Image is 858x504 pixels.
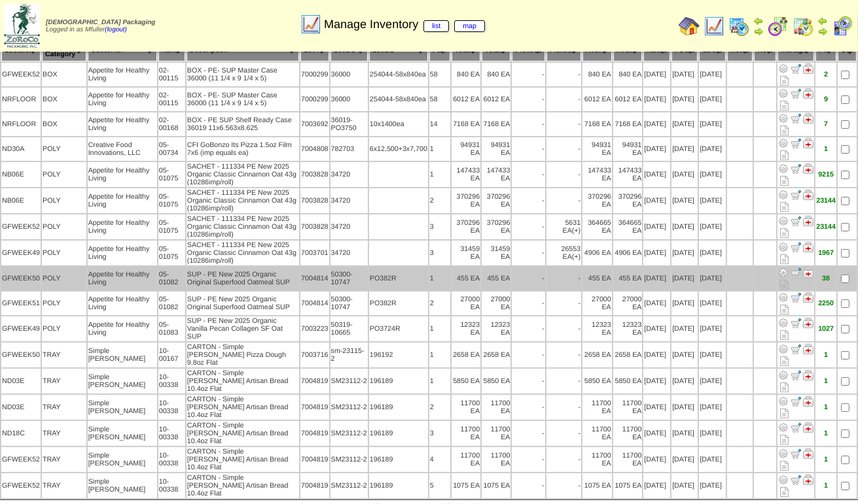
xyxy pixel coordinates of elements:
[42,214,86,239] td: POLY
[613,292,643,315] td: 27000 EA
[187,241,299,265] td: SACHET - 111334 PE New 2025 Organic Classic Cinnamon Oat 43g (10286imp/roll)
[671,112,698,136] td: [DATE]
[88,63,157,86] td: Appetite for Healthy Living
[613,137,643,161] td: 94931 EA
[324,18,485,31] span: Manage Inventory
[546,188,581,213] td: -
[512,292,545,315] td: -
[613,241,643,265] td: 4906 EA
[671,292,698,315] td: [DATE]
[778,344,789,354] img: Adjust
[88,292,157,315] td: Appetite for Healthy Living
[88,267,157,290] td: Appetite for Healthy Living
[4,4,40,48] img: zoroco-logo-small.webp
[300,214,329,239] td: 7003828
[187,188,299,213] td: SACHET - 111334 PE New 2025 Organic Classic Cinnamon Oat 43g (10286imp/roll)
[546,343,581,367] td: -
[331,316,368,341] td: 50319-10665
[482,63,510,86] td: 840 EA
[582,63,612,86] td: 840 EA
[803,475,813,485] img: Manage Hold
[429,292,450,315] td: 2
[369,267,428,290] td: PO382R
[643,88,670,111] td: [DATE]
[369,88,428,111] td: 254044-58x840ea
[671,316,698,341] td: [DATE]
[832,16,853,37] img: calendarcustomer.gif
[331,88,368,111] td: 36000
[803,267,813,278] img: Manage Hold
[158,162,185,187] td: 05-01075
[778,448,789,459] img: Adjust
[300,137,329,161] td: 7004808
[1,316,41,341] td: GFWEEK49
[613,214,643,239] td: 364665 EA
[331,63,368,86] td: 36000
[803,422,813,433] img: Manage Hold
[187,343,299,367] td: CARTON - Simple [PERSON_NAME] Pizza Dough 9.8oz Flat
[452,162,480,187] td: 147433 EA
[482,343,510,367] td: 2658 EA
[803,318,813,328] img: Manage Hold
[699,241,725,265] td: [DATE]
[1,137,41,161] td: ND30A
[512,241,545,265] td: -
[42,112,86,136] td: BOX
[816,299,836,307] div: 2250
[582,112,612,136] td: 7168 EA
[816,325,836,333] div: 1027
[582,162,612,187] td: 147433 EA
[88,214,157,239] td: Appetite for Healthy Living
[429,162,450,187] td: 1
[300,112,329,136] td: 7003692
[482,292,510,315] td: 27000 EA
[482,88,510,111] td: 6012 EA
[369,137,428,161] td: 6x12,500+3x7,700
[803,396,813,407] img: Manage Hold
[1,343,41,367] td: GFWEEK50
[817,26,828,37] img: arrowright.gif
[778,63,789,74] img: Adjust
[704,16,724,37] img: line_graph.gif
[512,267,545,290] td: -
[546,137,581,161] td: -
[512,162,545,187] td: -
[816,223,836,231] div: 23144
[429,88,450,111] td: 58
[369,343,428,367] td: 196192
[187,292,299,315] td: SUP - PE New 2025 Organic Original Superfood Oatmeal SUP
[482,316,510,341] td: 12323 EA
[452,88,480,111] td: 6012 EA
[452,112,480,136] td: 7168 EA
[369,112,428,136] td: 10x1400ea
[582,241,612,265] td: 4906 EA
[791,63,801,74] img: Move
[429,137,450,161] td: 1
[187,88,299,111] td: BOX - PE- SUP Master Case 36000 (11 1/4 x 9 1/4 x 5)
[42,343,86,367] td: TRAY
[158,241,185,265] td: 05-01075
[793,16,813,37] img: calendarinout.gif
[452,241,480,265] td: 31459 EA
[791,370,801,380] img: Move
[679,16,700,37] img: home.gif
[791,113,801,124] img: Move
[1,112,41,136] td: NRFLOOR
[42,63,86,86] td: BOX
[791,138,801,148] img: Move
[482,162,510,187] td: 147433 EA
[780,305,789,314] i: Note
[187,137,299,161] td: CFI GoBonzo Its Pizza 1.5oz Film 7x6 (imp equals ea)
[429,112,450,136] td: 14
[546,63,581,86] td: -
[671,214,698,239] td: [DATE]
[671,241,698,265] td: [DATE]
[546,316,581,341] td: -
[1,241,41,265] td: GFWEEK49
[331,343,368,367] td: sm-23115-2
[699,267,725,290] td: [DATE]
[452,292,480,315] td: 27000 EA
[699,112,725,136] td: [DATE]
[613,188,643,213] td: 370296 EA
[300,316,329,341] td: 7003223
